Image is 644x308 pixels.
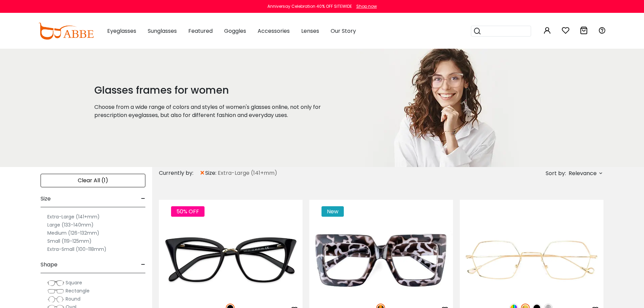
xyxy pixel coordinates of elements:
div: Shop now [356,3,377,9]
span: - [141,191,145,207]
div: Clear All (1) [41,174,145,187]
p: Choose from a wide range of colors and styles of women's glasses online, not only for prescriptio... [94,103,340,119]
span: × [199,167,205,179]
span: - [141,257,145,273]
img: Square.png [47,280,64,286]
img: Black Damara - Acetate,Metal ,Universal Bridge Fit [159,224,303,296]
img: Rectangle.png [47,288,64,294]
span: Relevance [569,167,597,180]
span: 50% OFF [171,206,205,217]
span: Sunglasses [148,27,177,35]
span: Square [66,279,82,286]
span: Round [66,295,80,302]
img: abbeglasses.com [38,23,94,40]
span: Rectangle [66,287,90,294]
span: Eyeglasses [107,27,136,35]
img: glasses frames for women [357,49,529,167]
label: Large (133-140mm) [47,221,94,229]
span: Sort by: [546,169,566,177]
span: Featured [188,27,213,35]
div: Currently by: [159,167,199,179]
img: Gold Crystal - Metal ,Adjust Nose Pads [460,224,603,296]
span: Lenses [301,27,319,35]
img: Tortoise Imani - Plastic ,Universal Bridge Fit [309,224,453,296]
span: size: [205,169,218,177]
span: Shape [41,257,57,273]
label: Medium (126-132mm) [47,229,99,237]
h1: Glasses frames for women [94,84,340,96]
span: Goggles [224,27,246,35]
span: Extra-Large (141+mm) [218,169,277,177]
span: Our Story [331,27,356,35]
img: Round.png [47,296,64,303]
label: Extra-Large (141+mm) [47,213,100,221]
label: Small (119-125mm) [47,237,92,245]
label: Extra-Small (100-118mm) [47,245,106,253]
a: Shop now [353,3,377,9]
div: Anniversay Celebration 40% OFF SITEWIDE [267,3,352,9]
span: Size [41,191,51,207]
span: New [321,206,344,217]
span: Accessories [258,27,290,35]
